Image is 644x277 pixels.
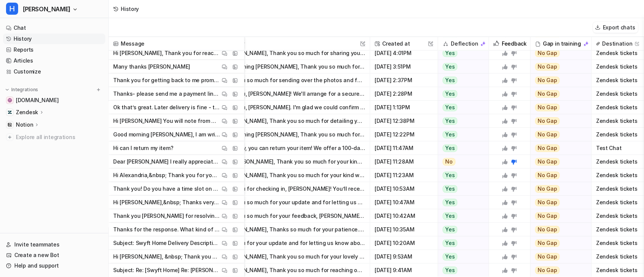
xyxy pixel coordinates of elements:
[373,37,435,51] span: Created at
[218,263,365,277] button: Hi [PERSON_NAME], Thank you so much for reaching out and for your kind words! I completely unders...
[533,37,588,51] div: Gap in training
[443,77,457,84] span: Yes
[595,168,641,182] span: Zendesk tickets
[3,250,105,260] a: Create a new Bot
[8,122,12,127] img: Notion
[530,250,586,263] button: No Gap
[218,87,365,101] button: Thank you, [PERSON_NAME]! We'll arrange for a secure payment link to be sent to your email so you...
[535,117,560,125] span: No Gap
[530,87,586,101] button: No Gap
[530,263,586,277] button: No Gap
[438,182,484,196] button: Yes
[535,185,560,193] span: No Gap
[530,209,586,223] button: No Gap
[595,101,641,114] span: Zendesk tickets
[373,60,435,73] span: [DATE] 3:51PM
[8,98,12,103] img: swyfthome.com
[443,185,457,193] span: Yes
[593,22,638,33] button: Export chats
[530,73,586,87] button: No Gap
[595,46,641,60] span: Zendesk tickets
[218,155,365,168] button: Dear [PERSON_NAME], Thank you so much for your kind message! We're delighted to hear that you're ...
[438,236,484,250] button: Yes
[113,223,220,236] p: Thanks for the response. What kind of timeframe should I expect for further detail here? We are a...
[113,101,220,114] p: Ok that’s great. Later delivery is fine - thanks for looking into it. Best [PERSON_NAME] Sent fro...
[535,199,560,206] span: No Gap
[530,155,586,168] button: No Gap
[373,73,435,87] span: [DATE] 2:37PM
[595,209,641,223] span: Zendesk tickets
[535,144,560,152] span: No Gap
[3,55,105,66] a: Articles
[113,236,220,250] p: Subject: Swyft Home Delivery Description: Hi Isil, I hope you're well. I’ve been in touch with AI...
[535,90,560,98] span: No Gap
[535,77,560,84] span: No Gap
[595,114,641,128] span: Zendesk tickets
[373,168,435,182] span: [DATE] 11:23AM
[113,182,220,196] p: Thank you! Do you have a time slot on the 13th so that we can make sure we’re in? Thanks, Charlot...
[373,114,435,128] span: [DATE] 12:38PM
[535,158,560,165] span: No Gap
[218,60,365,73] button: Good morning [PERSON_NAME], Thank you so much for your message and for confirming you’ve sent thr...
[595,128,641,141] span: Zendesk tickets
[218,114,365,128] button: Hi [PERSON_NAME], Thank you so much for detailing your experience and for your patience throughou...
[16,96,58,104] span: [DOMAIN_NAME]
[373,223,435,236] span: [DATE] 10:35AM
[218,101,365,114] button: Thank you, [PERSON_NAME]. I'm glad we could confirm everything for you, and I appreciate your pat...
[3,95,105,106] a: swyfthome.com[DOMAIN_NAME]
[16,109,38,116] p: Zendesk
[595,60,641,73] span: Zendesk tickets
[530,196,586,209] button: No Gap
[121,5,139,13] div: History
[443,63,457,70] span: Yes
[443,226,457,233] span: Yes
[373,209,435,223] span: [DATE] 10:42AM
[443,90,457,98] span: Yes
[595,155,641,168] span: Zendesk tickets
[443,144,457,152] span: Yes
[16,121,33,129] p: Notion
[438,87,484,101] button: Yes
[530,168,586,182] button: No Gap
[218,223,365,236] button: Hi [PERSON_NAME], Thanks so much for your patience. I completely understand your need for a clear...
[113,263,220,277] p: Subject: Re: [Swyft Home] Re: [PERSON_NAME] / SRO-82728 Description: This is a follow-up to your ...
[595,87,641,101] span: Zendesk tickets
[3,66,105,77] a: Customize
[113,73,220,87] p: Thank you for getting back to me promptly. I have sent three photos with my last e mail to [PERSO...
[113,141,173,155] p: Hi can I return my item?
[530,223,586,236] button: No Gap
[6,133,14,141] img: explore all integrations
[113,87,220,101] p: Thanks- please send me a payment link!&nbsp;
[443,158,455,165] span: No
[443,49,457,57] span: Yes
[535,63,560,70] span: No Gap
[595,182,641,196] span: Zendesk tickets
[535,266,560,274] span: No Gap
[113,60,190,73] p: Many thanks [PERSON_NAME]
[218,141,365,155] button: Absolutely, you can return your item! We offer a 100-day money-back guarantee trial, so if your p...
[530,60,586,73] button: No Gap
[443,239,457,247] span: Yes
[438,60,484,73] button: Yes
[535,212,560,220] span: No Gap
[373,87,435,101] span: [DATE] 2:28PM
[530,141,586,155] button: No Gap
[443,117,457,125] span: Yes
[530,128,586,141] button: No Gap
[438,46,484,60] button: Yes
[218,182,365,196] button: Thank you for checking in, [PERSON_NAME]! You’ll receive a text and email from the courier (eithe...
[113,46,220,60] p: Hi [PERSON_NAME], Thank you for reaching out personally.&nbsp; Unfortunately this is a big delay ...
[373,196,435,209] span: [DATE] 10:47AM
[535,226,560,233] span: No Gap
[373,128,435,141] span: [DATE] 12:22PM
[3,260,105,271] a: Help and support
[438,155,484,168] button: No
[113,155,220,168] p: Dear [PERSON_NAME] I really appreciate this and your swift assistance. Many thanks. Best wishes [...
[3,44,105,55] a: Reports
[3,34,105,44] a: History
[112,37,241,51] span: Message
[218,128,365,141] button: Good morning [PERSON_NAME], Thank you so much for letting us know—and I’m glad to hear your deliv...
[113,250,220,263] p: Hi [PERSON_NAME], &nbsp; Thank you so much for reaching out and for your kind words! I completely...
[438,223,484,236] button: Yes
[218,236,365,250] button: Thank you for your update and for letting us know about the collection and the ongoing chair orde...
